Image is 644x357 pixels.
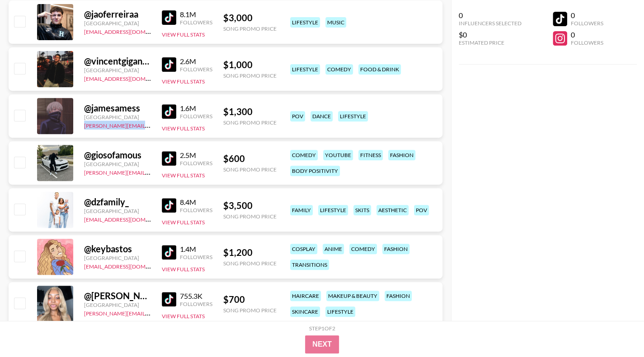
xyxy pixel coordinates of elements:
[290,166,340,176] div: body positivity
[162,78,205,85] button: View Full Stats
[180,160,212,167] div: Followers
[571,30,603,39] div: 0
[162,10,176,25] img: TikTok
[180,10,212,19] div: 8.1M
[318,205,348,215] div: lifestyle
[338,111,368,121] div: lifestyle
[382,244,409,254] div: fashion
[325,64,353,74] div: comedy
[290,150,318,160] div: comedy
[290,260,329,270] div: transitions
[84,261,175,270] a: [EMAIL_ADDRESS][DOMAIN_NAME]
[325,306,355,317] div: lifestyle
[223,25,277,32] div: Song Promo Price
[223,119,277,126] div: Song Promo Price
[223,260,277,267] div: Song Promo Price
[290,64,320,74] div: lifestyle
[459,30,522,39] div: $0
[180,66,212,73] div: Followers
[162,57,176,72] img: TikTok
[323,150,353,160] div: youtube
[84,9,151,20] div: @ jaoferreiraa
[414,205,429,215] div: pov
[326,291,379,301] div: makeup & beauty
[290,205,313,215] div: family
[162,125,205,132] button: View Full Stats
[310,111,333,121] div: dance
[162,198,176,213] img: TikTok
[223,72,277,79] div: Song Promo Price
[358,64,401,74] div: food & drink
[162,151,176,166] img: TikTok
[180,113,212,120] div: Followers
[162,313,205,320] button: View Full Stats
[223,294,277,305] div: $ 700
[290,111,305,121] div: pov
[180,254,212,260] div: Followers
[223,200,277,211] div: $ 3,500
[84,308,218,317] a: [PERSON_NAME][EMAIL_ADDRESS][DOMAIN_NAME]
[84,121,218,129] a: [PERSON_NAME][EMAIL_ADDRESS][DOMAIN_NAME]
[571,20,603,27] div: Followers
[388,150,415,160] div: fashion
[84,255,151,261] div: [GEOGRAPHIC_DATA]
[223,106,277,117] div: $ 1,300
[84,149,151,161] div: @ giosofamous
[290,17,320,28] div: lifestyle
[84,243,151,255] div: @ keybastos
[84,20,151,27] div: [GEOGRAPHIC_DATA]
[84,290,151,301] div: @ [PERSON_NAME].tiara1
[223,166,277,173] div: Song Promo Price
[571,11,603,20] div: 0
[162,266,205,273] button: View Full Stats
[180,104,212,113] div: 1.6M
[305,335,339,353] button: Next
[84,214,175,223] a: [EMAIL_ADDRESS][DOMAIN_NAME]
[84,74,175,82] a: [EMAIL_ADDRESS][DOMAIN_NAME]
[180,151,212,160] div: 2.5M
[162,219,205,226] button: View Full Stats
[180,198,212,207] div: 8.4M
[223,12,277,23] div: $ 3,000
[84,56,151,67] div: @ vincentgiganteee
[84,167,218,176] a: [PERSON_NAME][EMAIL_ADDRESS][DOMAIN_NAME]
[180,301,212,307] div: Followers
[309,325,335,332] div: Step 1 of 2
[599,312,633,346] iframe: Drift Widget Chat Controller
[162,292,176,306] img: TikTok
[180,292,212,301] div: 755.3K
[162,245,176,260] img: TikTok
[223,307,277,314] div: Song Promo Price
[290,244,317,254] div: cosplay
[459,11,522,20] div: 0
[84,196,151,208] div: @ dzfamily_
[459,39,522,46] div: Estimated Price
[223,59,277,70] div: $ 1,000
[223,153,277,164] div: $ 600
[353,205,371,215] div: skits
[358,150,383,160] div: fitness
[84,301,151,308] div: [GEOGRAPHIC_DATA]
[180,57,212,66] div: 2.6M
[223,213,277,220] div: Song Promo Price
[162,172,205,179] button: View Full Stats
[223,247,277,258] div: $ 1,200
[162,104,176,119] img: TikTok
[323,244,344,254] div: anime
[459,20,522,27] div: Influencers Selected
[84,67,151,74] div: [GEOGRAPHIC_DATA]
[180,207,212,213] div: Followers
[385,291,412,301] div: fashion
[162,31,205,38] button: View Full Stats
[84,27,175,35] a: [EMAIL_ADDRESS][DOMAIN_NAME]
[571,39,603,46] div: Followers
[84,114,151,121] div: [GEOGRAPHIC_DATA]
[84,102,151,114] div: @ jamesamess
[180,19,212,26] div: Followers
[325,17,346,28] div: music
[180,245,212,254] div: 1.4M
[349,244,377,254] div: comedy
[376,205,409,215] div: aesthetic
[84,208,151,214] div: [GEOGRAPHIC_DATA]
[290,291,321,301] div: haircare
